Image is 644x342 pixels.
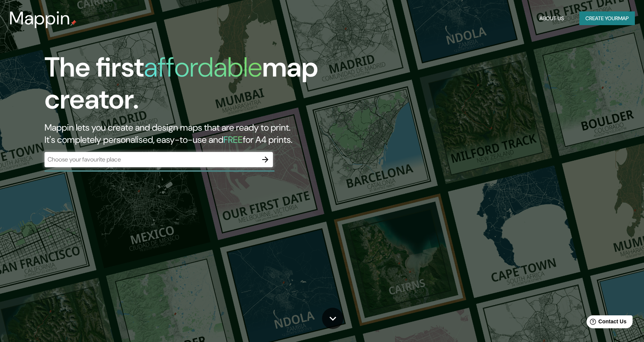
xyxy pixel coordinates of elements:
[144,50,262,85] h1: affordable
[45,121,367,146] h2: Mappin lets you create and design maps that are ready to print. It's completely personalised, eas...
[45,51,367,121] h1: The first map creator.
[579,11,635,26] button: Create yourmap
[70,20,77,26] img: mappin-pin
[45,155,258,164] input: Choose your favourite place
[536,11,567,26] button: About Us
[9,8,70,29] h3: Mappin
[223,134,243,145] h5: FREE
[576,312,636,334] iframe: Help widget launcher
